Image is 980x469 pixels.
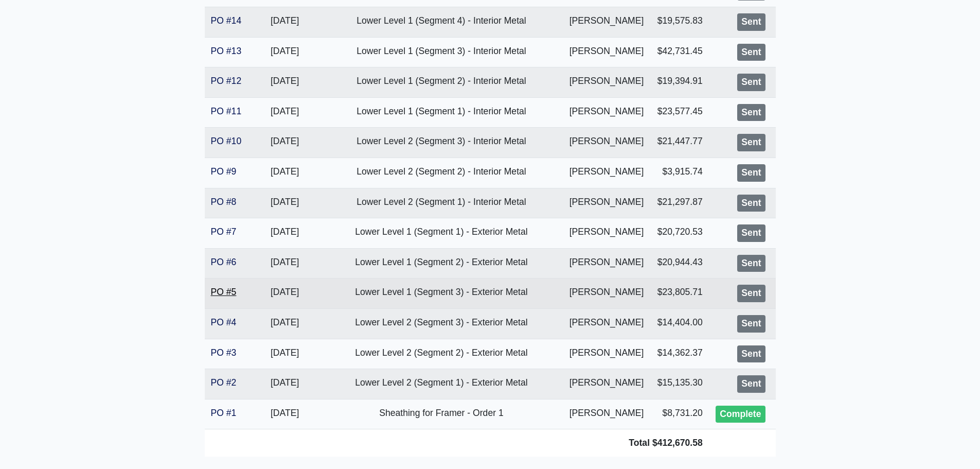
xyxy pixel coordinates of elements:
[563,399,651,429] td: [PERSON_NAME]
[211,348,237,358] a: PO #3
[737,164,765,182] div: Sent
[650,339,708,369] td: $14,362.37
[320,309,563,339] td: Lower Level 2 (Segment 3) - Exterior Metal
[737,195,765,212] div: Sent
[250,128,320,158] td: [DATE]
[250,97,320,128] td: [DATE]
[650,188,708,218] td: $21,297.87
[737,285,765,302] div: Sent
[250,309,320,339] td: [DATE]
[211,257,237,267] a: PO #6
[650,37,708,67] td: $42,731.45
[737,104,765,121] div: Sent
[250,7,320,38] td: [DATE]
[563,369,651,399] td: [PERSON_NAME]
[320,279,563,309] td: Lower Level 1 (Segment 3) - Exterior Metal
[716,406,765,423] div: Complete
[211,46,242,56] a: PO #13
[211,197,237,207] a: PO #8
[563,7,651,38] td: [PERSON_NAME]
[650,67,708,98] td: $19,394.91
[650,399,708,429] td: $8,731.20
[211,377,237,388] a: PO #2
[563,37,651,67] td: [PERSON_NAME]
[650,279,708,309] td: $23,805.71
[320,7,563,38] td: Lower Level 1 (Segment 4) - Interior Metal
[737,74,765,91] div: Sent
[650,248,708,279] td: $20,944.43
[563,218,651,249] td: [PERSON_NAME]
[650,369,708,399] td: $15,135.30
[320,67,563,98] td: Lower Level 1 (Segment 2) - Interior Metal
[737,375,765,393] div: Sent
[250,369,320,399] td: [DATE]
[211,136,242,146] a: PO #10
[563,309,651,339] td: [PERSON_NAME]
[650,128,708,158] td: $21,447.77
[320,37,563,67] td: Lower Level 1 (Segment 3) - Interior Metal
[211,287,237,297] a: PO #5
[737,44,765,61] div: Sent
[563,279,651,309] td: [PERSON_NAME]
[250,67,320,98] td: [DATE]
[211,227,237,237] a: PO #7
[650,309,708,339] td: $14,404.00
[650,158,708,188] td: $3,915.74
[211,76,242,86] a: PO #12
[250,339,320,369] td: [DATE]
[320,158,563,188] td: Lower Level 2 (Segment 2) - Interior Metal
[250,158,320,188] td: [DATE]
[737,13,765,31] div: Sent
[737,224,765,242] div: Sent
[320,218,563,249] td: Lower Level 1 (Segment 1) - Exterior Metal
[211,408,237,418] a: PO #1
[250,399,320,429] td: [DATE]
[211,15,242,26] a: PO #14
[320,369,563,399] td: Lower Level 2 (Segment 1) - Exterior Metal
[250,218,320,249] td: [DATE]
[737,315,765,333] div: Sent
[650,97,708,128] td: $23,577.45
[211,317,237,327] a: PO #4
[250,188,320,218] td: [DATE]
[211,166,237,177] a: PO #9
[563,339,651,369] td: [PERSON_NAME]
[563,248,651,279] td: [PERSON_NAME]
[250,37,320,67] td: [DATE]
[737,255,765,272] div: Sent
[650,218,708,249] td: $20,720.53
[650,7,708,38] td: $19,575.83
[320,97,563,128] td: Lower Level 1 (Segment 1) - Interior Metal
[320,128,563,158] td: Lower Level 2 (Segment 3) - Interior Metal
[250,279,320,309] td: [DATE]
[320,339,563,369] td: Lower Level 2 (Segment 2) - Exterior Metal
[320,399,563,429] td: Sheathing for Framer - Order 1
[320,248,563,279] td: Lower Level 1 (Segment 2) - Exterior Metal
[205,429,709,457] td: Total $412,670.58
[320,188,563,218] td: Lower Level 2 (Segment 1) - Interior Metal
[737,134,765,151] div: Sent
[563,128,651,158] td: [PERSON_NAME]
[250,248,320,279] td: [DATE]
[737,345,765,363] div: Sent
[211,106,242,116] a: PO #11
[563,67,651,98] td: [PERSON_NAME]
[563,97,651,128] td: [PERSON_NAME]
[563,188,651,218] td: [PERSON_NAME]
[563,158,651,188] td: [PERSON_NAME]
